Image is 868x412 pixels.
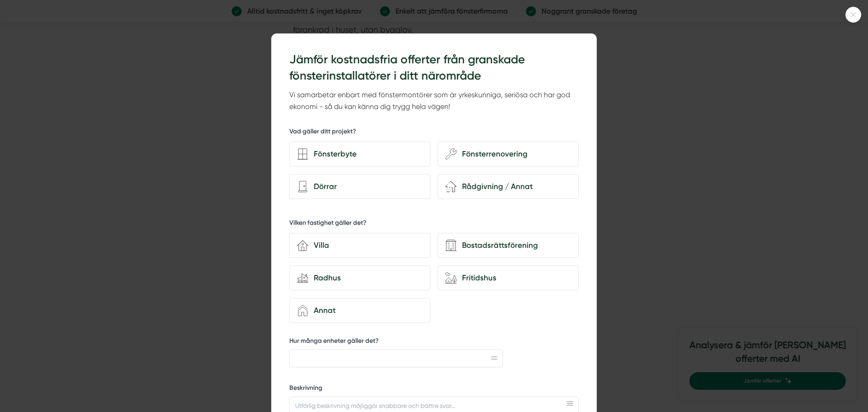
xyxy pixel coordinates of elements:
h5: Vad gäller ditt projekt? [289,127,356,138]
label: Beskrivning [289,384,579,395]
h3: Jämför kostnadsfria offerter från granskade fönsterinstallatörer i ditt närområde [289,52,579,85]
label: Hur många enheter gäller det? [289,336,503,348]
p: Vi samarbetar enbart med fönstermontörer som är yrkeskunniga, seriösa och har god ekonomi - så du... [289,89,579,113]
h5: Vilken fastighet gäller det? [289,218,367,230]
